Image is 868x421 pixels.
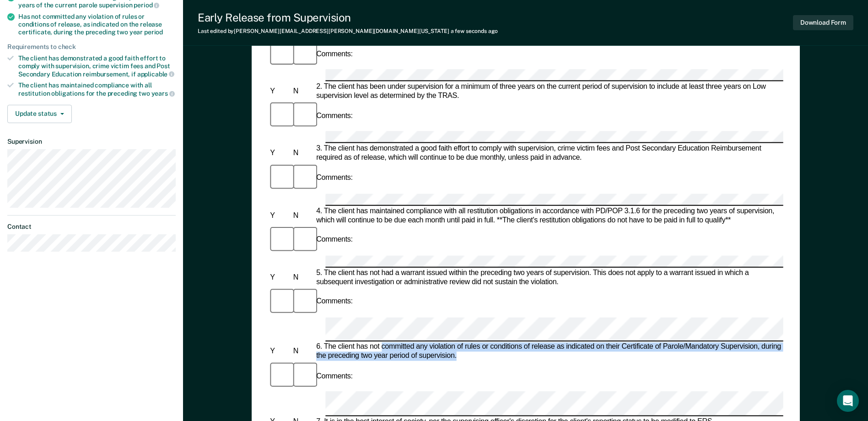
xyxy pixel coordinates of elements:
div: 2. The client has been under supervision for a minimum of three years on the current period of su... [314,82,783,101]
div: The client has maintained compliance with all restitution obligations for the preceding two [18,81,176,97]
div: Comments: [314,49,355,59]
div: 4. The client has maintained compliance with all restitution obligations in accordance with PD/PO... [314,206,783,225]
div: Y [268,87,291,96]
div: Y [268,273,291,282]
div: Has not committed any violation of rules or conditions of release, as indicated on the release ce... [18,13,176,36]
div: Comments: [314,372,355,381]
dt: Contact [7,223,176,231]
div: Last edited by [PERSON_NAME][EMAIL_ADDRESS][PERSON_NAME][DOMAIN_NAME][US_STATE] [198,28,498,34]
span: period [134,1,159,9]
div: The client has demonstrated a good faith effort to comply with supervision, crime victim fees and... [18,54,176,78]
div: N [291,149,314,158]
div: 5. The client has not had a warrant issued within the preceding two years of supervision. This do... [314,269,783,287]
div: N [291,347,314,356]
div: Early Release from Supervision [198,11,498,24]
button: Download Form [793,15,853,30]
div: Open Intercom Messenger [837,390,859,412]
div: N [291,87,314,96]
div: Comments: [314,173,355,183]
span: applicable [137,70,174,78]
div: Y [268,347,291,356]
span: a few seconds ago [451,28,498,34]
div: 6. The client has not committed any violation of rules or conditions of release as indicated on t... [314,343,783,361]
div: 3. The client has demonstrated a good faith effort to comply with supervision, crime victim fees ... [314,145,783,163]
span: years [151,90,175,97]
div: Requirements to check [7,43,176,51]
div: N [291,211,314,220]
div: Comments: [314,297,355,307]
span: period [144,28,163,36]
button: Update status [7,105,72,123]
dt: Supervision [7,138,176,146]
div: Comments: [314,112,355,121]
div: N [291,273,314,282]
div: Comments: [314,236,355,245]
div: Y [268,211,291,220]
div: Y [268,149,291,158]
